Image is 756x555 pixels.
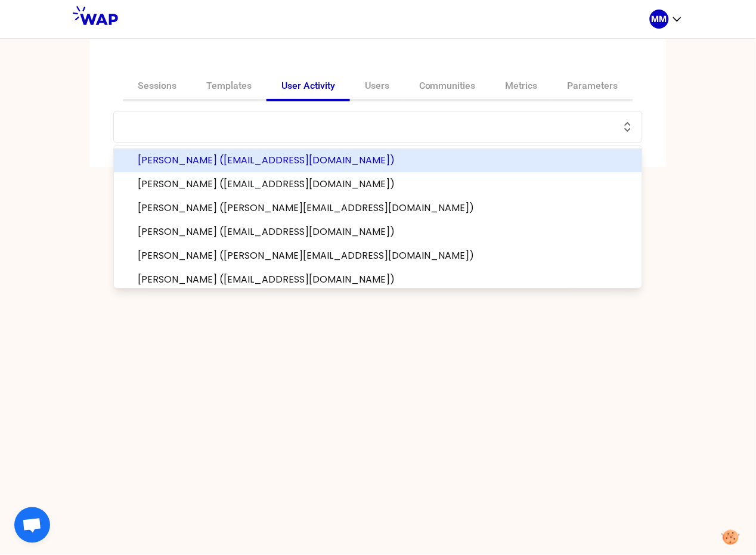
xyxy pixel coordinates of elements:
[553,73,633,101] a: Parameters
[123,73,191,101] a: Sessions
[138,177,633,191] span: [PERSON_NAME] ([EMAIL_ADDRESS][DOMAIN_NAME])
[138,225,633,239] span: [PERSON_NAME] ([EMAIL_ADDRESS][DOMAIN_NAME])
[138,272,633,287] span: [PERSON_NAME] ([EMAIL_ADDRESS][DOMAIN_NAME])
[138,153,633,168] span: [PERSON_NAME] ([EMAIL_ADDRESS][DOMAIN_NAME])
[191,73,267,101] a: Templates
[138,249,633,263] span: [PERSON_NAME] ([PERSON_NAME][EMAIL_ADDRESS][DOMAIN_NAME])
[652,13,667,25] p: MM
[404,73,491,101] a: Communities
[650,10,683,29] button: MM
[267,73,350,101] a: User Activity
[14,507,50,543] a: Ouvrir le chat
[350,73,404,101] a: Users
[491,73,553,101] a: Metrics
[138,201,633,215] span: [PERSON_NAME] ([PERSON_NAME][EMAIL_ADDRESS][DOMAIN_NAME])
[715,523,747,552] button: Manage your preferences about cookies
